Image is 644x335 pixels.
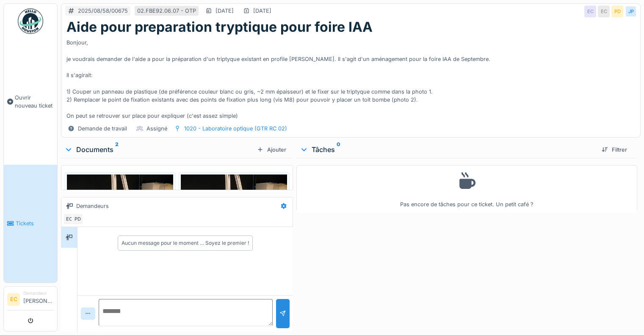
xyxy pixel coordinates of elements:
div: Demandeurs [76,202,109,210]
span: Ouvrir nouveau ticket [15,94,54,110]
div: EC [584,6,596,17]
h1: Aide pour preparation tryptique pour foire IAA [66,19,373,35]
div: 02.FBE92.06.07 - OTP [137,7,196,15]
div: 1020 - Laboratoire optique (GTR RC 02) [184,125,287,133]
div: Pas encore de tâches pour ce ticket. Un petit café ? [302,169,632,208]
sup: 2 [115,144,119,155]
img: vu053ikh9imsz3c87om08v5bs0jf [67,174,173,316]
img: Badge_color-CXgf-gQk.svg [18,8,43,34]
a: Tickets [4,165,57,283]
div: Demande de travail [78,125,127,133]
div: Bonjour, je voudrais demander de l'aide a pour la préparation d'un triptyque existant en profile ... [66,35,635,120]
li: [PERSON_NAME] [23,290,54,308]
sup: 0 [337,144,340,155]
div: EC [598,6,610,17]
div: JP [625,6,637,17]
div: PD [611,6,623,17]
a: EC Demandeur[PERSON_NAME] [7,290,54,310]
span: Tickets [16,219,54,227]
img: k6q0n9hijkbltaermldxervucyqw [181,174,287,316]
div: Tâches [300,144,595,155]
div: Aucun message pour le moment … Soyez le premier ! [122,239,249,247]
div: [DATE] [253,7,271,15]
li: EC [7,293,20,306]
div: PD [72,213,83,225]
div: Demandeur [23,290,54,296]
div: EC [63,213,75,225]
div: [DATE] [216,7,234,15]
a: Ouvrir nouveau ticket [4,39,57,165]
div: Ajouter [254,144,290,155]
div: Assigné [146,125,167,133]
div: Documents [64,144,254,155]
div: Filtrer [598,144,630,155]
div: 2025/08/58/00675 [78,7,128,15]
